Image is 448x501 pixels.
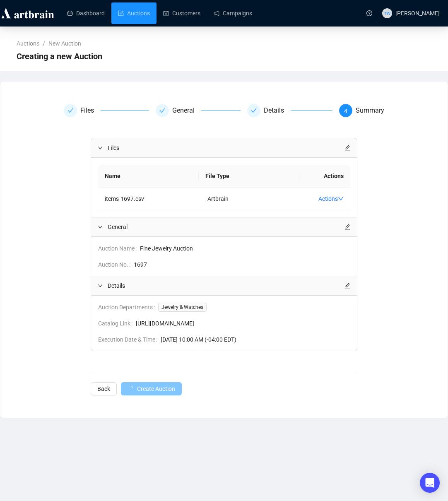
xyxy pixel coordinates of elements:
span: 1697 [134,260,351,269]
span: [DATE] 10:00 AM (-04:00 EDT) [161,335,351,344]
div: Files [64,104,149,117]
span: Back [97,384,110,393]
span: Create Auction [137,384,175,393]
button: Back [91,382,117,395]
span: Fine Jewelry Auction [140,244,351,253]
div: Open Intercom Messenger [420,473,440,493]
span: edit [344,224,350,230]
span: edit [344,145,350,151]
th: Name [98,165,199,188]
span: expanded [98,224,103,229]
div: Generaledit [91,217,357,236]
span: check [159,108,165,113]
span: Execution Date & Time [98,335,161,344]
span: Jewelry & Watches [158,303,207,312]
a: Campaigns [214,2,252,24]
button: Create Auction [121,382,182,395]
th: File Type [199,165,299,188]
span: expanded [98,145,103,150]
td: items-1697.csv [98,188,201,210]
span: Auction Departments [98,303,158,312]
span: TW [384,10,390,16]
th: Actions [299,165,350,188]
span: edit [344,283,350,289]
a: Auctions [15,39,41,48]
span: check [251,108,257,113]
span: 4 [344,108,347,114]
li: / [43,39,45,48]
span: Artbrain [207,195,229,202]
span: Files [108,143,345,152]
a: Dashboard [67,2,105,24]
div: Detailsedit [91,276,357,295]
div: Details [264,104,291,117]
span: check [67,108,73,113]
span: Auction Name [98,244,140,253]
span: expanded [98,283,103,288]
div: Details [247,104,332,117]
span: [PERSON_NAME] [395,10,440,17]
span: Catalog Link [98,319,136,328]
span: down [338,196,344,202]
span: Creating a new Auction [17,50,102,63]
div: Filesedit [91,138,357,157]
span: Auction No. [98,260,134,269]
div: 4Summary [339,104,384,117]
a: Auctions [118,2,150,24]
div: General [172,104,201,117]
a: Customers [163,2,200,24]
a: New Auction [47,39,83,48]
div: Summary [356,104,384,117]
span: Details [108,281,345,290]
a: Actions [318,195,344,202]
div: General [156,104,241,117]
span: [URL][DOMAIN_NAME] [136,319,351,328]
span: question-circle [366,10,372,16]
span: loading [128,386,133,392]
span: General [108,222,345,231]
div: Files [80,104,101,117]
